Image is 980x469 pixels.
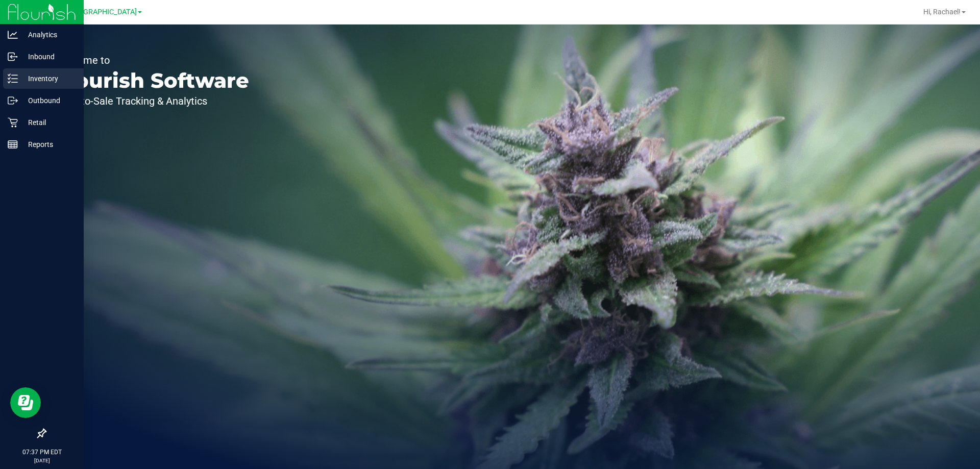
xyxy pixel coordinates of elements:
[55,70,249,91] p: Flourish Software
[55,96,249,106] p: Seed-to-Sale Tracking & Analytics
[18,116,79,129] p: Retail
[8,95,18,106] inline-svg: Outbound
[8,139,18,150] inline-svg: Reports
[10,387,41,418] iframe: Resource center
[18,29,79,41] p: Analytics
[8,73,18,84] inline-svg: Inventory
[8,52,18,62] inline-svg: Inbound
[8,30,18,40] inline-svg: Analytics
[8,117,18,128] inline-svg: Retail
[923,8,961,16] span: Hi, Rachael!
[18,138,79,151] p: Reports
[18,72,79,85] p: Inventory
[5,457,79,464] p: [DATE]
[67,8,137,16] span: [GEOGRAPHIC_DATA]
[5,448,79,457] p: 07:37 PM EDT
[18,94,79,107] p: Outbound
[55,55,249,65] p: Welcome to
[18,51,79,63] p: Inbound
